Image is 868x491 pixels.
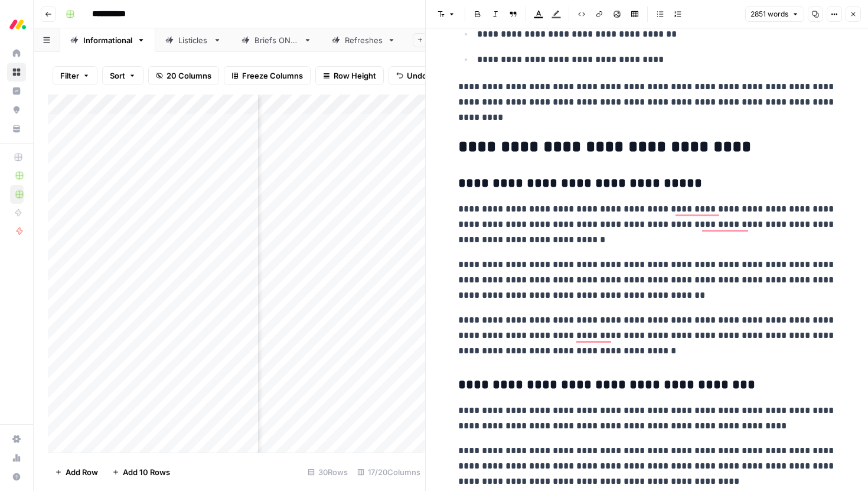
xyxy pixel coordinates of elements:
[322,28,406,52] a: Refreshes
[110,70,125,82] span: Sort
[148,66,219,85] button: 20 Columns
[155,28,231,52] a: Listicles
[167,70,211,82] span: 20 Columns
[254,34,299,46] div: Briefs ONLY
[83,34,132,46] div: Informational
[353,463,425,482] div: 17/20 Columns
[7,44,26,63] a: Home
[745,6,804,22] button: 2851 words
[48,463,105,482] button: Add Row
[750,9,788,19] span: 2851 words
[7,82,26,100] a: Insights
[407,70,427,82] span: Undo
[345,34,383,46] div: Refreshes
[7,9,26,39] button: Workspace: Monday.com
[102,66,143,85] button: Sort
[105,463,177,482] button: Add 10 Rows
[60,70,79,82] span: Filter
[7,100,26,119] a: Opportunities
[178,34,208,46] div: Listicles
[303,463,353,482] div: 30 Rows
[60,28,155,52] a: Informational
[53,66,97,85] button: Filter
[334,70,376,82] span: Row Height
[224,66,311,85] button: Freeze Columns
[7,63,26,82] a: Browse
[242,70,303,82] span: Freeze Columns
[389,66,435,85] button: Undo
[123,466,170,478] span: Add 10 Rows
[7,430,26,448] a: Settings
[7,119,26,138] a: Your Data
[7,448,26,467] a: Usage
[66,466,98,478] span: Add Row
[231,28,322,52] a: Briefs ONLY
[7,467,26,486] button: Help + Support
[315,66,384,85] button: Row Height
[7,14,28,35] img: Monday.com Logo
